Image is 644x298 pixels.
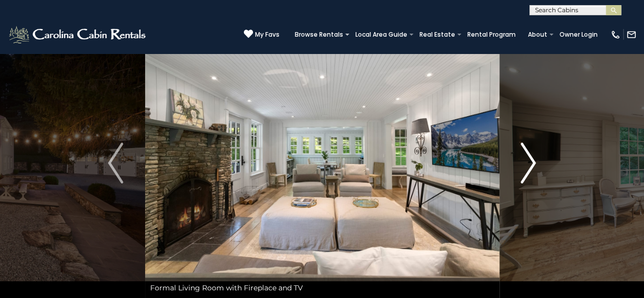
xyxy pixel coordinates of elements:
button: Next [499,28,557,298]
a: About [523,28,552,42]
img: White-1-2.png [8,24,149,45]
img: arrow [108,143,123,183]
img: arrow [521,143,536,183]
img: phone-regular-white.png [610,30,621,40]
a: My Favs [244,29,279,40]
div: Formal Living Room with Fireplace and TV [145,278,499,298]
a: Local Area Guide [350,28,412,42]
a: Browse Rentals [290,28,348,42]
a: Real Estate [414,28,460,42]
a: Rental Program [462,28,521,42]
a: Owner Login [554,28,603,42]
span: My Favs [255,30,279,39]
img: mail-regular-white.png [626,30,636,40]
button: Previous [87,28,145,298]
